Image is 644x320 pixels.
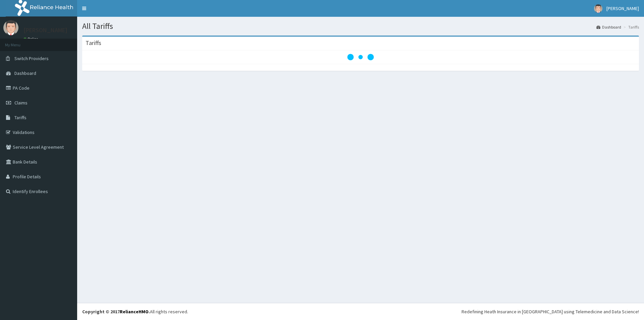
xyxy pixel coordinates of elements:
a: Dashboard [596,24,621,30]
img: User Image [594,4,602,13]
h1: All Tariffs [82,22,639,31]
span: Switch Providers [14,55,49,61]
strong: Copyright © 2017 . [82,309,150,315]
p: [PERSON_NAME] [23,27,67,33]
li: Tariffs [622,24,639,30]
span: Claims [14,100,28,106]
svg: audio-loading [347,44,374,71]
span: [PERSON_NAME] [606,5,639,11]
a: Online [23,37,40,41]
span: Tariffs [14,115,26,121]
footer: All rights reserved. [77,303,644,320]
img: User Image [3,20,18,35]
h3: Tariffs [86,40,101,46]
span: Dashboard [14,70,36,76]
div: Redefining Heath Insurance in [GEOGRAPHIC_DATA] using Telemedicine and Data Science! [462,308,639,315]
a: RelianceHMO [120,309,149,315]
